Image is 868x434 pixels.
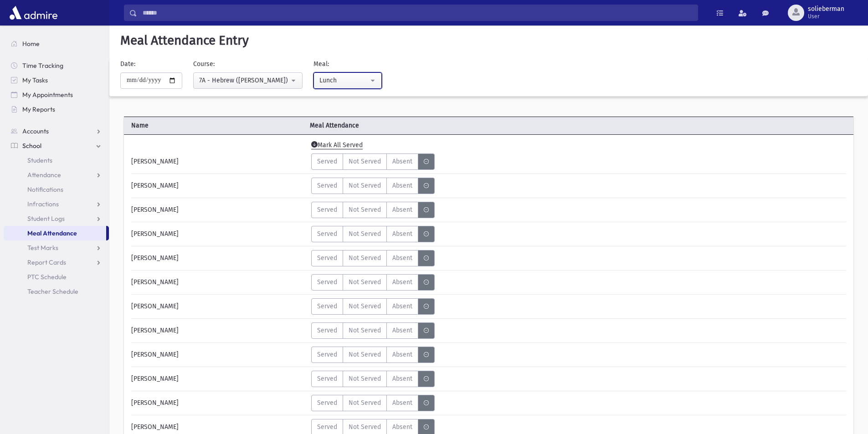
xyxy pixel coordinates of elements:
[27,156,52,164] span: Students
[131,398,179,408] span: [PERSON_NAME]
[22,91,73,99] span: My Appointments
[22,76,48,84] span: My Tasks
[4,226,106,240] a: Meal Attendance
[131,157,179,166] span: [PERSON_NAME]
[349,398,381,408] span: Not Served
[349,181,381,190] span: Not Served
[317,374,337,383] span: Served
[131,253,179,263] span: [PERSON_NAME]
[349,277,381,287] span: Not Served
[131,350,179,359] span: [PERSON_NAME]
[349,422,381,432] span: Not Served
[4,255,109,270] a: Report Cards
[193,72,303,89] button: 7A - Hebrew (Mrs. Baum)
[808,5,844,13] span: solieberman
[4,36,109,51] a: Home
[311,202,435,218] div: MeaStatus
[131,277,179,287] span: [PERSON_NAME]
[313,59,329,69] label: Meal:
[137,5,698,21] input: Search
[4,153,109,168] a: Students
[4,240,109,255] a: Test Marks
[4,138,109,153] a: School
[27,273,67,281] span: PTC Schedule
[131,374,179,383] span: [PERSON_NAME]
[392,157,412,166] span: Absent
[27,171,61,179] span: Attendance
[311,371,435,387] div: MeaStatus
[317,326,337,335] span: Served
[22,127,49,135] span: Accounts
[311,153,435,170] div: MeaStatus
[808,13,844,20] span: User
[349,253,381,263] span: Not Served
[27,244,58,252] span: Test Marks
[4,58,109,73] a: Time Tracking
[392,326,412,335] span: Absent
[22,105,55,113] span: My Reports
[392,350,412,359] span: Absent
[313,72,382,89] button: Lunch
[4,168,109,182] a: Attendance
[22,61,63,70] span: Time Tracking
[4,102,109,117] a: My Reports
[7,4,60,22] img: AdmirePro
[131,326,179,335] span: [PERSON_NAME]
[27,287,78,296] span: Teacher Schedule
[349,229,381,239] span: Not Served
[349,157,381,166] span: Not Served
[311,250,435,266] div: MeaStatus
[317,157,337,166] span: Served
[4,284,109,299] a: Teacher Schedule
[392,422,412,432] span: Absent
[392,277,412,287] span: Absent
[22,40,40,48] span: Home
[392,181,412,190] span: Absent
[349,350,381,359] span: Not Served
[131,205,179,214] span: [PERSON_NAME]
[317,398,337,408] span: Served
[27,185,63,194] span: Notifications
[311,141,363,149] span: Mark All Served
[349,326,381,335] span: Not Served
[317,229,337,239] span: Served
[4,211,109,226] a: Student Logs
[4,182,109,197] a: Notifications
[392,229,412,239] span: Absent
[311,347,435,363] div: MeaStatus
[193,59,215,69] label: Course:
[311,322,435,339] div: MeaStatus
[319,76,369,85] div: Lunch
[124,121,306,130] span: Name
[4,73,109,87] a: My Tasks
[27,229,77,237] span: Meal Attendance
[317,205,337,214] span: Served
[311,274,435,291] div: MeaStatus
[392,301,412,311] span: Absent
[317,181,337,190] span: Served
[131,301,179,311] span: [PERSON_NAME]
[349,301,381,311] span: Not Served
[120,59,135,69] label: Date:
[317,350,337,359] span: Served
[27,258,66,266] span: Report Cards
[22,142,41,150] span: School
[4,87,109,102] a: My Appointments
[4,124,109,138] a: Accounts
[317,301,337,311] span: Served
[131,181,179,190] span: [PERSON_NAME]
[317,277,337,287] span: Served
[311,178,435,194] div: MeaStatus
[306,121,488,130] span: Meal Attendance
[392,205,412,214] span: Absent
[27,214,65,223] span: Student Logs
[4,197,109,211] a: Infractions
[4,270,109,284] a: PTC Schedule
[392,398,412,408] span: Absent
[131,229,179,239] span: [PERSON_NAME]
[349,205,381,214] span: Not Served
[27,200,59,208] span: Infractions
[349,374,381,383] span: Not Served
[199,76,289,85] div: 7A - Hebrew ([PERSON_NAME])
[317,253,337,263] span: Served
